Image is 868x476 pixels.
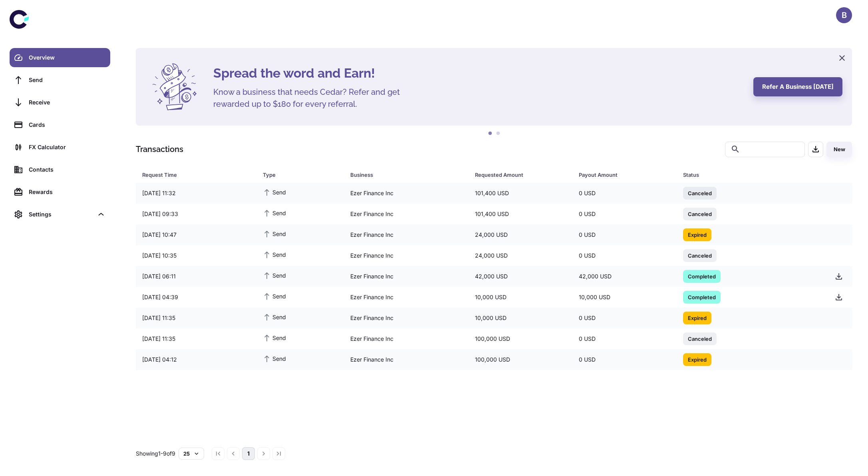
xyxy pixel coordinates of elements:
div: 10,000 USD [572,290,676,305]
span: Send [263,271,286,280]
span: Expired [683,314,711,322]
div: Contacts [29,165,105,174]
div: Settings [29,210,93,219]
div: Receive [29,98,105,107]
span: Completed [683,293,721,301]
span: Send [263,229,286,238]
span: Canceled [683,210,717,218]
div: Ezer Finance Inc [344,352,469,367]
div: 24,000 USD [469,227,572,242]
div: Overview [29,53,105,62]
div: Ezer Finance Inc [344,310,469,326]
div: Send [29,76,105,84]
div: FX Calculator [29,143,105,152]
span: Canceled [683,334,717,342]
div: 0 USD [572,186,676,201]
div: Ezer Finance Inc [344,227,469,242]
h4: Spread the word and Earn! [213,64,744,83]
div: 101,400 USD [469,186,572,201]
div: Ezer Finance Inc [344,290,469,305]
div: [DATE] 11:35 [136,310,256,326]
button: New [826,142,852,157]
button: 2 [494,130,502,138]
span: Send [263,208,286,217]
h5: Know a business that needs Cedar? Refer and get rewarded up to $180 for every referral. [213,86,413,110]
button: page 1 [242,447,255,460]
div: [DATE] 09:33 [136,206,256,222]
span: Type [263,169,341,180]
div: 0 USD [572,206,676,222]
div: 42,000 USD [572,269,676,284]
div: 0 USD [572,248,676,263]
span: Send [263,333,286,342]
div: Ezer Finance Inc [344,186,469,201]
span: Expired [683,355,711,363]
a: Overview [10,48,110,67]
a: FX Calculator [10,138,110,157]
span: Status [683,169,819,180]
nav: pagination navigation [211,447,286,460]
div: 0 USD [572,331,676,346]
div: Payout Amount [579,169,663,180]
div: Ezer Finance Inc [344,269,469,284]
div: [DATE] 11:32 [136,186,256,201]
span: Send [263,250,286,259]
div: Rewards [29,188,105,196]
div: Ezer Finance Inc [344,248,469,263]
div: 101,400 USD [469,206,572,222]
p: Showing 1-9 of 9 [136,449,175,458]
div: Settings [10,205,110,224]
span: Payout Amount [579,169,673,180]
div: 0 USD [572,310,676,326]
button: B [836,7,852,23]
span: Send [263,188,286,196]
div: 24,000 USD [469,248,572,263]
a: Send [10,70,110,90]
span: Send [263,312,286,321]
div: 0 USD [572,352,676,367]
a: Receive [10,93,110,112]
div: [DATE] 10:47 [136,227,256,242]
h1: Transactions [136,143,183,155]
div: Type [263,169,330,180]
a: Contacts [10,160,110,179]
a: Rewards [10,182,110,202]
div: Request Time [142,169,243,180]
div: [DATE] 11:35 [136,331,256,346]
div: [DATE] 04:12 [136,352,256,367]
div: 100,000 USD [469,352,572,367]
span: Canceled [683,251,717,259]
div: 10,000 USD [469,310,572,326]
div: [DATE] 06:11 [136,269,256,284]
div: Ezer Finance Inc [344,331,469,346]
div: 0 USD [572,227,676,242]
span: Completed [683,272,721,280]
div: 42,000 USD [469,269,572,284]
span: Send [263,292,286,300]
a: Cards [10,115,110,134]
button: 25 [179,448,204,460]
button: 1 [486,130,494,138]
div: [DATE] 10:35 [136,248,256,263]
button: Refer a business [DATE] [753,77,842,96]
span: Send [263,354,286,363]
span: Expired [683,230,711,238]
span: Requested Amount [475,169,569,180]
span: Request Time [142,169,253,180]
div: Requested Amount [475,169,559,180]
div: [DATE] 04:39 [136,290,256,305]
div: Cards [29,120,105,129]
span: Canceled [683,189,717,197]
div: 100,000 USD [469,331,572,346]
div: 10,000 USD [469,290,572,305]
div: Status [683,169,808,180]
div: Ezer Finance Inc [344,206,469,222]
